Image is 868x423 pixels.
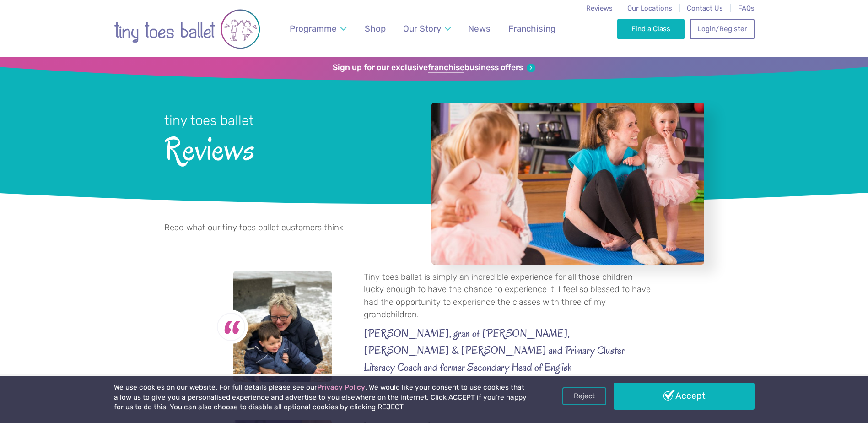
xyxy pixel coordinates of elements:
a: Sign up for our exclusivefranchisebusiness offers [333,63,535,73]
p: Tiny toes ballet is simply an incredible experience for all those children lucky enough to have t... [364,271,654,321]
span: Franchising [508,23,555,34]
span: Programme [290,23,337,34]
p: We use cookies on our website. For full details please see our . We would like your consent to us... [114,383,530,412]
span: Shop [365,23,386,34]
span: News [468,23,491,34]
a: Login/Register [690,19,754,39]
a: Reviews [586,4,613,12]
a: Our Story [399,18,455,39]
a: Franchising [504,18,560,39]
a: Programme [285,18,350,39]
a: FAQs [738,4,755,12]
a: Reject [562,387,606,405]
span: Our Story [403,23,441,34]
a: Find a Class [617,19,685,39]
span: Reviews [164,130,407,167]
a: News [464,18,495,39]
a: Accept [614,383,755,409]
p: Read what our tiny toes ballet customers think [164,222,391,247]
a: Shop [360,18,390,39]
small: tiny toes ballet [164,113,254,128]
strong: franchise [428,63,464,73]
a: Privacy Policy [317,383,365,391]
img: tiny toes ballet [114,6,260,52]
a: Contact Us [687,4,723,12]
a: Our Locations [627,4,672,12]
cite: [PERSON_NAME], gran of [PERSON_NAME], [PERSON_NAME] & [PERSON_NAME] and Primary Cluster Literacy ... [364,325,654,375]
